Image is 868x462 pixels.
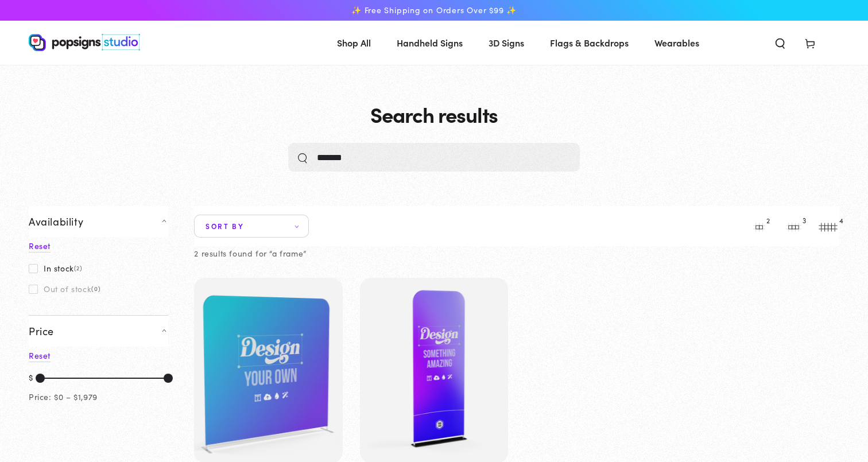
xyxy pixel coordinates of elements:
summary: Search our site [765,30,795,55]
span: (2) [74,265,83,271]
h1: Search results [29,103,839,126]
summary: Price [29,315,168,346]
a: Wearables [646,28,708,58]
a: Shop All [328,28,379,58]
button: 3 [782,215,805,238]
span: (0) [91,285,100,292]
span: Wearables [654,34,699,51]
a: Handheld Signs [388,28,471,58]
button: 2 [747,215,770,238]
p: 2 results found for “a frame” [194,246,306,261]
a: 3D Signs [480,28,533,58]
span: 3D Signs [489,34,524,51]
span: Handheld Signs [397,34,463,51]
label: Out of stock [29,284,100,293]
span: Availability [29,215,83,228]
summary: Sort by [194,215,309,238]
a: Reset [29,350,51,362]
span: Flags & Backdrops [550,34,629,51]
img: Popsigns Studio [29,34,140,51]
div: $ [29,370,33,386]
span: Price [29,324,54,337]
a: Reset [29,240,51,253]
a: Flags & Backdrops [541,28,637,58]
span: ✨ Free Shipping on Orders Over $99 ✨ [351,5,517,15]
button: Search our site [297,152,308,163]
summary: Availability [29,206,168,236]
span: Shop All [337,34,371,51]
label: In stock [29,263,83,273]
div: Price: $0 – $1,979 [29,390,98,404]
